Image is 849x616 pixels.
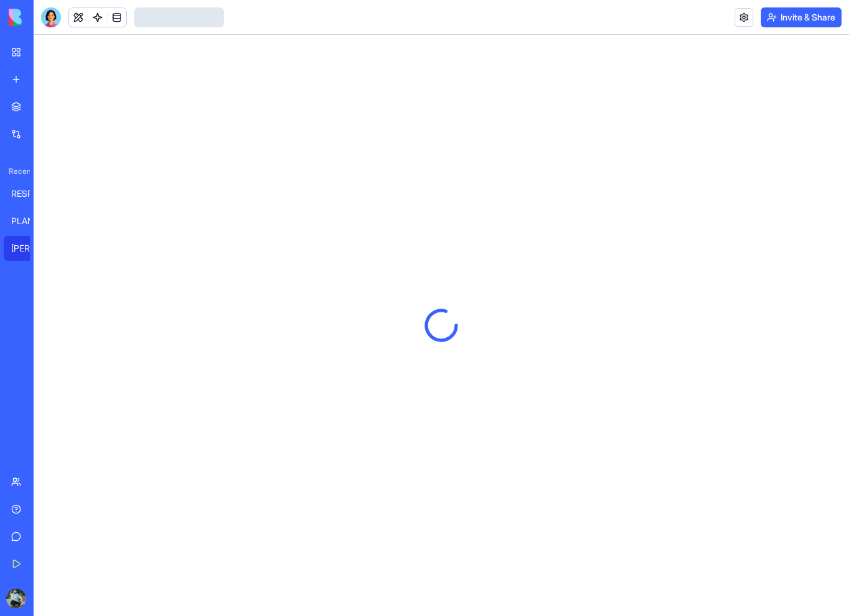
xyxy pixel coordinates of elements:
span: Recent [4,166,30,176]
a: PLANEACION DE CONTENIDO [4,209,53,233]
div: PLANEACION DE CONTENIDO [11,215,46,227]
img: logo [9,9,86,26]
button: Invite & Share [761,7,842,27]
div: [PERSON_NAME] [11,242,46,255]
div: RESPUESTAS AUTOMATICAS [11,188,46,200]
a: RESPUESTAS AUTOMATICAS [4,181,53,206]
a: [PERSON_NAME] [4,236,53,261]
img: ACg8ocJNHXTW_YLYpUavmfs3syqsdHTtPnhfTho5TN6JEWypo_6Vv8rXJA=s96-c [6,589,26,609]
